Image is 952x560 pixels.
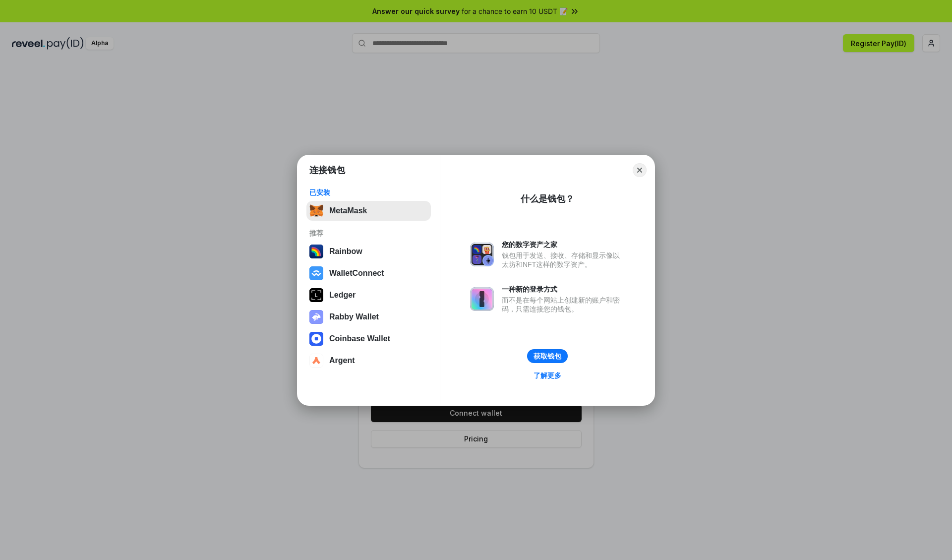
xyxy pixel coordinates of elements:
[309,354,323,368] img: svg+xml,%3Csvg%20width%3D%2228%22%20height%3D%2228%22%20viewBox%3D%220%200%2028%2028%22%20fill%3D...
[309,164,345,176] h1: 连接钱包
[502,296,625,313] div: 而不是在每个网站上创建新的账户和密码，只需连接您的钱包。
[306,285,431,305] button: Ledger
[502,285,625,294] div: 一种新的登录方式
[309,204,323,218] img: svg+xml,%3Csvg%20fill%3D%22none%22%20height%3D%2233%22%20viewBox%3D%220%200%2035%2033%22%20width%...
[470,243,494,266] img: svg+xml,%3Csvg%20xmlns%3D%22http%3A%2F%2Fwww.w3.org%2F2000%2Fsvg%22%20fill%3D%22none%22%20viewBox...
[306,263,431,283] button: WalletConnect
[329,247,362,256] div: Rainbow
[309,266,323,280] img: svg+xml,%3Csvg%20width%3D%2228%22%20height%3D%2228%22%20viewBox%3D%220%200%2028%2028%22%20fill%3D...
[306,307,431,327] button: Rabby Wallet
[309,288,323,302] img: svg+xml,%3Csvg%20xmlns%3D%22http%3A%2F%2Fwww.w3.org%2F2000%2Fsvg%22%20width%3D%2228%22%20height%3...
[633,163,647,177] button: Close
[527,349,568,363] button: 获取钱包
[329,334,390,343] div: Coinbase Wallet
[534,352,561,361] div: 获取钱包
[502,251,625,269] div: 钱包用于发送、接收、存储和显示像以太坊和NFT这样的数字资产。
[329,269,384,278] div: WalletConnect
[306,329,431,349] button: Coinbase Wallet
[534,371,561,380] div: 了解更多
[309,310,323,324] img: svg+xml,%3Csvg%20xmlns%3D%22http%3A%2F%2Fwww.w3.org%2F2000%2Fsvg%22%20fill%3D%22none%22%20viewBox...
[306,351,431,371] button: Argent
[306,242,431,261] button: Rainbow
[309,332,323,346] img: svg+xml,%3Csvg%20width%3D%2228%22%20height%3D%2228%22%20viewBox%3D%220%200%2028%2028%22%20fill%3D...
[502,240,625,249] div: 您的数字资产之家
[329,312,379,321] div: Rabby Wallet
[528,369,567,382] a: 了解更多
[329,291,356,300] div: Ledger
[470,287,494,311] img: svg+xml,%3Csvg%20xmlns%3D%22http%3A%2F%2Fwww.w3.org%2F2000%2Fsvg%22%20fill%3D%22none%22%20viewBox...
[309,229,428,238] div: 推荐
[309,188,428,197] div: 已安装
[521,193,574,205] div: 什么是钱包？
[329,356,355,365] div: Argent
[309,245,323,258] img: svg+xml,%3Csvg%20width%3D%22120%22%20height%3D%22120%22%20viewBox%3D%220%200%20120%20120%22%20fil...
[306,201,431,221] button: MetaMask
[329,206,367,215] div: MetaMask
